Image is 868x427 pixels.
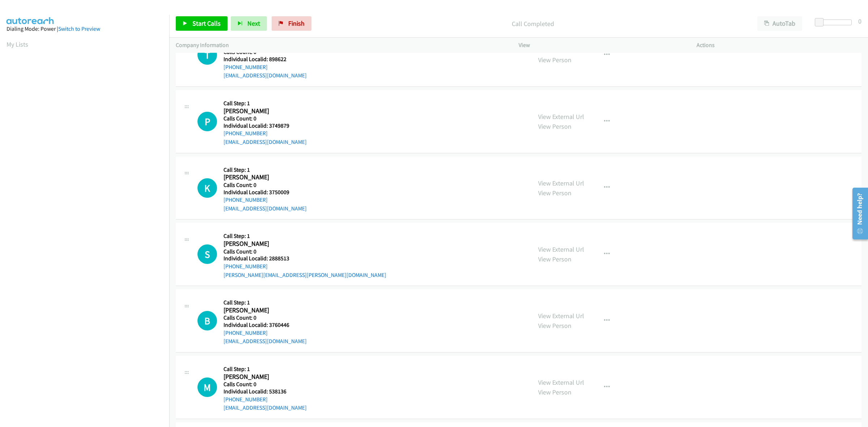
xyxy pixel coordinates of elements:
[224,388,307,395] h5: Individual Localid: 538136
[197,311,217,330] div: The call is yet to be attempted
[224,56,307,63] h5: Individual Localid: 898622
[224,381,307,388] h5: Calls Count: 0
[224,373,298,381] h2: [PERSON_NAME]
[538,378,584,387] a: View External Url
[272,16,311,31] a: Finish
[224,189,307,196] h5: Individual Localid: 3750009
[321,19,744,29] p: Call Completed
[247,19,260,27] span: Next
[538,112,584,121] a: View External Url
[224,404,307,411] a: [EMAIL_ADDRESS][DOMAIN_NAME]
[58,25,100,32] a: Switch to Preview
[224,314,307,321] h5: Calls Count: 0
[176,16,227,31] a: Start Calls
[538,255,571,263] a: View Person
[858,16,861,26] div: 0
[231,16,267,31] button: Next
[197,112,217,131] h1: P
[538,245,584,253] a: View External Url
[538,321,571,330] a: View Person
[224,138,307,145] a: [EMAIL_ADDRESS][DOMAIN_NAME]
[847,185,868,242] iframe: Resource Center
[224,107,298,115] h2: [PERSON_NAME]
[224,366,307,373] h5: Call Step: 1
[224,115,307,122] h5: Calls Count: 0
[224,299,307,306] h5: Call Step: 1
[224,196,268,203] a: [PHONE_NUMBER]
[197,311,217,330] h1: B
[197,244,217,264] div: The call is yet to be attempted
[224,396,268,403] a: [PHONE_NUMBER]
[7,40,28,48] a: My Lists
[519,41,684,50] p: View
[224,130,268,137] a: [PHONE_NUMBER]
[7,56,169,399] iframe: Dialpad
[197,178,217,198] h1: K
[224,338,307,345] a: [EMAIL_ADDRESS][DOMAIN_NAME]
[538,179,584,187] a: View External Url
[224,64,268,71] a: [PHONE_NUMBER]
[197,45,217,65] h1: T
[197,377,217,397] div: The call is yet to be attempted
[538,46,584,54] a: View External Url
[197,244,217,264] h1: S
[224,232,386,240] h5: Call Step: 1
[224,255,386,262] h5: Individual Localid: 2888513
[224,173,298,182] h2: [PERSON_NAME]
[176,41,506,50] p: Company Information
[224,240,298,248] h2: [PERSON_NAME]
[224,205,307,212] a: [EMAIL_ADDRESS][DOMAIN_NAME]
[197,377,217,397] h1: M
[697,41,861,50] p: Actions
[224,272,386,278] a: [PERSON_NAME][EMAIL_ADDRESS][PERSON_NAME][DOMAIN_NAME]
[7,25,163,33] div: Dialing Mode: Power |
[224,306,298,315] h2: [PERSON_NAME]
[192,19,221,27] span: Start Calls
[224,329,268,336] a: [PHONE_NUMBER]
[224,122,307,129] h5: Individual Localid: 3749879
[197,112,217,131] div: The call is yet to be attempted
[538,56,571,64] a: View Person
[224,263,268,270] a: [PHONE_NUMBER]
[757,16,802,31] button: AutoTab
[224,100,307,107] h5: Call Step: 1
[288,19,305,27] span: Finish
[538,388,571,396] a: View Person
[224,72,307,79] a: [EMAIL_ADDRESS][DOMAIN_NAME]
[224,248,386,255] h5: Calls Count: 0
[224,166,307,174] h5: Call Step: 1
[224,182,307,189] h5: Calls Count: 0
[224,321,307,329] h5: Individual Localid: 3760446
[538,312,584,320] a: View External Url
[538,122,571,131] a: View Person
[538,189,571,197] a: View Person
